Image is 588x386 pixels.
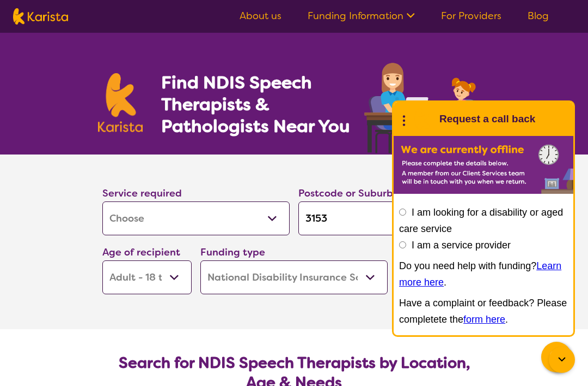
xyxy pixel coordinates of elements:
img: Karista offline chat form to request call back [394,136,573,194]
input: Type [298,201,486,235]
a: Blog [528,9,549,22]
img: Karista [411,108,433,130]
label: Postcode or Suburb [298,187,393,200]
img: Karista logo [13,8,68,25]
h1: Request a call back [439,111,535,127]
label: I am a service provider [412,240,511,251]
label: I am looking for a disability or aged care service [399,207,563,234]
p: Do you need help with funding? . [399,258,568,290]
label: Age of recipient [102,246,180,259]
p: Have a complaint or feedback? Please completete the . [399,295,568,328]
button: Channel Menu [541,342,572,372]
h1: Find NDIS Speech Therapists & Pathologists Near You [161,72,363,137]
a: Funding Information [308,9,415,22]
img: Karista logo [98,73,143,132]
a: About us [240,9,281,22]
label: Service required [102,187,182,200]
a: form here [463,314,505,325]
img: speech-therapy [356,59,490,155]
label: Funding type [200,246,265,259]
a: For Providers [441,9,501,22]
